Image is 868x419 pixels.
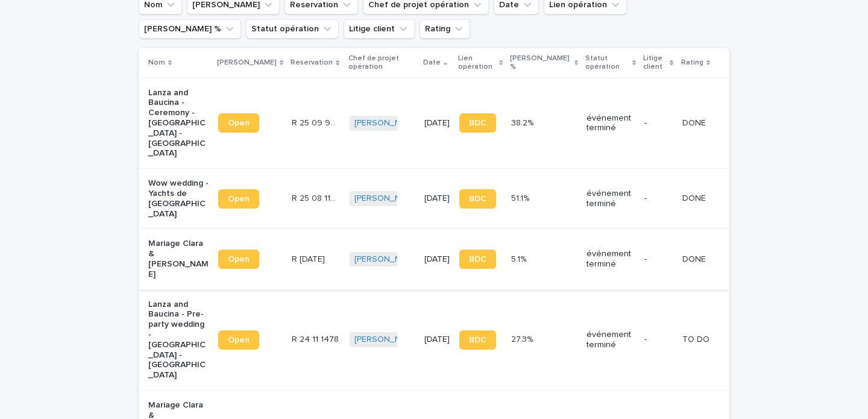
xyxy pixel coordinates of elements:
[228,255,250,263] span: Open
[246,19,339,39] button: Statut opération
[681,56,703,69] p: Rating
[228,336,250,344] span: Open
[682,191,708,204] p: DONE
[218,189,259,209] a: Open
[348,52,416,74] p: Chef de projet opération
[420,19,470,39] button: Rating
[139,229,729,289] tr: Mariage Clara & [PERSON_NAME]OpenR [DATE]R [DATE] [PERSON_NAME] [DATE]BDC5.1%5.1% événement termi...
[218,250,259,269] a: Open
[511,252,529,265] p: 5.1%
[344,19,415,39] button: Litige client
[354,118,420,128] a: [PERSON_NAME]
[139,19,241,39] button: Marge %
[228,195,250,203] span: Open
[423,56,441,69] p: Date
[511,191,532,204] p: 51.1%
[139,169,729,229] tr: Wow wedding - Yachts de [GEOGRAPHIC_DATA]OpenR 25 08 1153R 25 08 1153 [PERSON_NAME] [DATE]BDC51.1...
[424,254,450,265] p: [DATE]
[682,332,712,345] p: TO DO
[459,189,496,209] a: BDC
[217,56,277,69] p: [PERSON_NAME]
[218,113,259,133] a: Open
[424,118,450,128] p: [DATE]
[587,249,635,269] p: événement terminé
[148,88,209,159] p: Lanza and Baucina - Ceremony - [GEOGRAPHIC_DATA] - [GEOGRAPHIC_DATA]
[469,336,486,344] span: BDC
[682,252,708,265] p: DONE
[459,330,496,350] a: BDC
[459,113,496,133] a: BDC
[148,300,209,380] p: Lanza and Baucina - Pre-party wedding - [GEOGRAPHIC_DATA] - [GEOGRAPHIC_DATA]
[459,250,496,269] a: BDC
[424,335,450,345] p: [DATE]
[148,239,209,279] p: Mariage Clara & [PERSON_NAME]
[510,52,571,74] p: [PERSON_NAME] %
[292,252,327,265] p: R 25 06 2049
[587,189,635,209] p: événement terminé
[354,335,420,345] a: [PERSON_NAME]
[469,119,486,127] span: BDC
[292,116,342,128] p: R 25 09 953
[139,78,729,169] tr: Lanza and Baucina - Ceremony - [GEOGRAPHIC_DATA] - [GEOGRAPHIC_DATA]OpenR 25 09 953R 25 09 953 [P...
[644,118,672,128] p: -
[682,116,708,128] p: DONE
[291,56,333,69] p: Reservation
[644,194,672,204] p: -
[469,255,486,263] span: BDC
[643,52,667,74] p: Litige client
[511,332,535,345] p: 27.3%
[587,113,635,134] p: événement terminé
[458,52,496,74] p: Lien opération
[511,116,536,128] p: 38.2%
[644,254,672,265] p: -
[148,56,165,69] p: Nom
[354,254,420,265] a: [PERSON_NAME]
[292,191,342,204] p: R 25 08 1153
[469,195,486,203] span: BDC
[354,194,420,204] a: [PERSON_NAME]
[424,194,450,204] p: [DATE]
[292,332,341,345] p: R 24 11 1478
[218,330,259,350] a: Open
[139,289,729,390] tr: Lanza and Baucina - Pre-party wedding - [GEOGRAPHIC_DATA] - [GEOGRAPHIC_DATA]OpenR 24 11 1478R 24...
[228,119,250,127] span: Open
[148,178,209,219] p: Wow wedding - Yachts de [GEOGRAPHIC_DATA]
[587,330,635,350] p: événement terminé
[644,335,672,345] p: -
[585,52,629,74] p: Statut opération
